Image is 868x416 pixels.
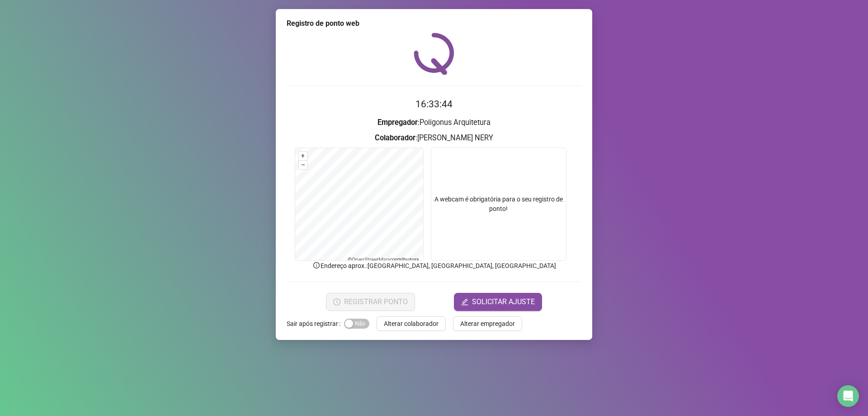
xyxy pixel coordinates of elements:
button: Alterar empregador [453,316,522,331]
strong: Colaborador [375,134,415,142]
span: edit [461,298,468,306]
span: SOLICITAR AJUSTE [472,296,535,307]
label: Sair após registrar [287,316,344,331]
button: + [299,152,307,160]
time: 16:33:44 [415,99,453,110]
h3: : Poligonus Arquitetura [287,117,581,129]
button: – [299,161,307,169]
p: Endereço aprox. : [GEOGRAPHIC_DATA], [GEOGRAPHIC_DATA], [GEOGRAPHIC_DATA] [287,261,581,271]
div: Registro de ponto web [287,18,581,29]
button: Alterar colaborador [377,316,446,331]
span: Alterar empregador [460,319,515,329]
strong: Empregador [377,118,418,127]
span: info-circle [312,261,321,269]
span: Alterar colaborador [384,319,439,329]
a: OpenStreetMap [352,257,389,263]
div: Open Intercom Messenger [837,385,859,407]
h3: : [PERSON_NAME] NERY [287,132,581,144]
li: © contributors. [348,257,420,263]
button: REGISTRAR PONTO [326,293,415,311]
button: editSOLICITAR AJUSTE [454,293,542,311]
img: QRPoint [414,33,454,75]
div: A webcam é obrigatória para o seu registro de ponto! [431,148,566,261]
